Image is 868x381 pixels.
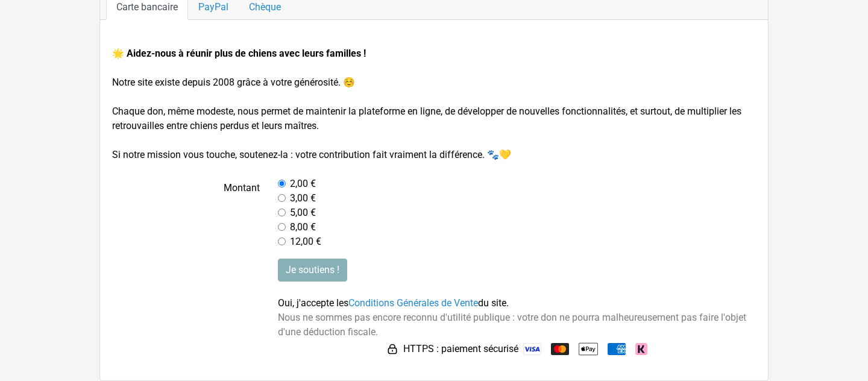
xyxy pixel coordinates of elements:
[278,297,509,309] span: Oui, j'accepte les du site.
[348,297,478,309] a: Conditions Générales de Vente
[579,339,598,359] img: Apple Pay
[112,48,366,59] strong: 🌟 Aidez-nous à réunir plus de chiens avec leurs familles !
[403,342,518,356] span: HTTPS : paiement sécurisé
[635,343,647,355] img: Klarna
[523,343,541,355] img: Visa
[551,343,569,355] img: Mastercard
[278,259,347,282] input: Je soutiens !
[290,206,316,220] label: 5,00 €
[290,191,316,206] label: 3,00 €
[278,312,746,338] span: Nous ne sommes pas encore reconnu d'utilité publique : votre don ne pourra malheureusement pas fa...
[386,343,398,355] img: HTTPS : paiement sécurisé
[608,343,626,355] img: American Express
[290,220,316,235] label: 8,00 €
[112,46,756,359] form: Notre site existe depuis 2008 grâce à votre générosité. ☺️ Chaque don, même modeste, nous permet ...
[290,177,316,191] label: 2,00 €
[103,177,269,249] label: Montant
[290,235,321,249] label: 12,00 €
